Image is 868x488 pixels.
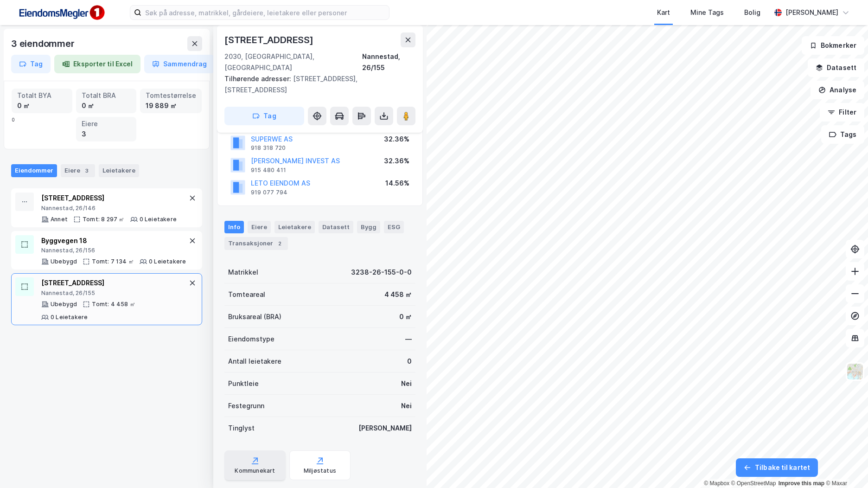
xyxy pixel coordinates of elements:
div: [STREET_ADDRESS] [41,277,187,289]
div: Nannestad, 26/156 [41,247,186,254]
div: Nannestad, 26/146 [41,205,177,212]
div: [STREET_ADDRESS] [224,32,315,47]
div: 2 [275,239,284,248]
div: 0 ㎡ [82,101,131,111]
div: Kommunekart [235,467,275,475]
div: Eiere [61,164,95,177]
div: 0 ㎡ [399,311,412,322]
div: Tomt: 7 134 ㎡ [92,258,134,265]
a: Mapbox [704,480,729,487]
a: OpenStreetMap [731,480,776,487]
div: Leietakere [99,164,139,177]
div: 2030, [GEOGRAPHIC_DATA], [GEOGRAPHIC_DATA] [224,51,362,73]
div: Tomteareal [228,289,265,300]
div: 3 eiendommer [11,36,77,51]
div: Eiere [82,119,131,129]
div: Tomt: 4 458 ㎡ [92,301,135,308]
img: F4PB6Px+NJ5v8B7XTbfpPpyloAAAAASUVORK5CYII= [15,2,108,23]
div: 918 318 720 [251,144,286,152]
button: Eksporter til Excel [54,55,140,73]
div: Mine Tags [690,7,724,18]
div: Nei [401,378,412,389]
button: Sammendrag [144,55,215,73]
a: Improve this map [779,480,824,487]
div: 0 Leietakere [51,314,88,321]
div: Byggvegen 18 [41,235,186,246]
div: [PERSON_NAME] [785,7,838,18]
img: Z [846,363,864,380]
div: Bolig [744,7,760,18]
div: Transaksjoner [224,237,288,250]
div: 14.56% [385,178,409,189]
div: Totalt BYA [17,90,67,101]
div: Kontrollprogram for chat [822,443,868,488]
button: Tilbake til kartet [736,458,818,477]
div: — [405,334,412,345]
div: Tinglyst [228,423,255,434]
div: Punktleie [228,378,259,389]
iframe: Chat Widget [822,443,868,488]
input: Søk på adresse, matrikkel, gårdeiere, leietakere eller personer [141,6,389,19]
div: Nannestad, 26/155 [362,51,416,73]
div: [STREET_ADDRESS] [41,193,177,204]
div: 0 Leietakere [149,258,186,265]
div: 0 Leietakere [140,216,177,223]
div: 915 480 411 [251,167,286,174]
button: Tag [11,55,51,73]
div: Festegrunn [228,400,264,411]
button: Filter [820,103,864,122]
div: Leietakere [274,221,315,233]
div: 4 458 ㎡ [384,289,412,300]
div: Datasett [319,221,353,233]
div: [STREET_ADDRESS], [STREET_ADDRESS] [224,73,408,96]
div: 3238-26-155-0-0 [351,267,412,278]
div: Antall leietakere [228,356,281,367]
div: 0 [407,356,412,367]
div: 3 [82,129,131,139]
button: Tag [224,107,304,125]
div: Ubebygd [51,258,77,265]
div: Annet [51,216,68,223]
div: Eiere [248,221,271,233]
button: Datasett [808,58,864,77]
button: Tags [821,125,864,144]
span: Tilhørende adresser: [224,75,293,83]
div: Tomt: 8 297 ㎡ [83,216,125,223]
div: Eiendommer [11,164,57,177]
div: 919 077 794 [251,189,287,196]
div: Ubebygd [51,301,77,308]
div: Kart [657,7,670,18]
div: ESG [384,221,404,233]
button: Analyse [811,81,864,99]
div: Nei [401,400,412,411]
div: Tomtestørrelse [146,90,196,101]
button: Bokmerker [802,36,864,55]
div: 3 [82,166,91,175]
div: 19 889 ㎡ [146,101,196,111]
div: Matrikkel [228,267,258,278]
div: Nannestad, 26/155 [41,289,187,297]
div: Totalt BRA [82,90,131,101]
div: Miljøstatus [304,467,336,475]
div: 0 [12,89,202,141]
div: Eiendomstype [228,334,274,345]
div: Bygg [357,221,380,233]
div: [PERSON_NAME] [358,423,412,434]
div: 32.36% [384,155,409,167]
div: Info [224,221,244,233]
div: Bruksareal (BRA) [228,311,281,322]
div: 0 ㎡ [17,101,67,111]
div: 32.36% [384,134,409,145]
